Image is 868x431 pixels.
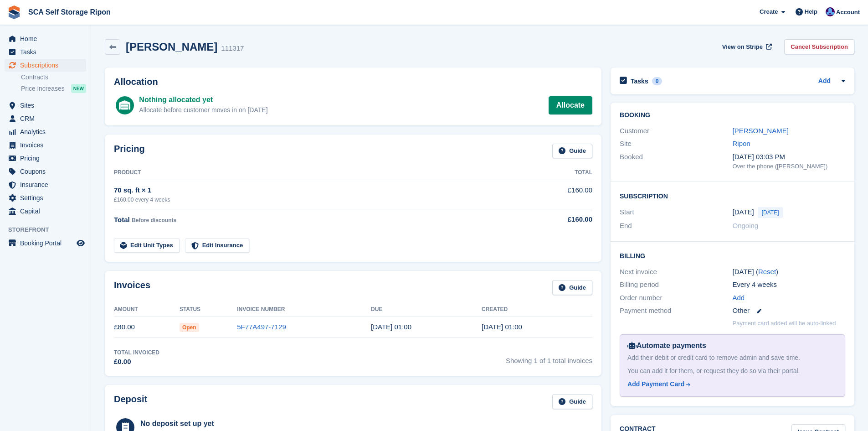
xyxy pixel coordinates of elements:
[733,222,759,229] span: Ongoing
[25,5,114,20] a: SCA Self Storage Ripon
[8,225,91,234] span: Storefront
[733,319,836,328] p: Payment card added will be auto-linked
[5,205,86,218] a: menu
[482,323,522,331] time: 2025-10-01 00:00:03 UTC
[620,293,732,303] div: Order number
[20,165,75,178] span: Coupons
[237,302,371,317] th: Invoice Number
[5,152,86,165] a: menu
[549,96,592,114] a: Allocate
[620,152,732,171] div: Booked
[21,73,86,82] a: Contracts
[75,238,86,249] a: Preview store
[627,353,837,363] div: Add their debit or credit card to remove admin and save time.
[237,323,286,331] a: 5F77A497-7129
[620,267,732,277] div: Next invoice
[627,340,837,351] div: Automate payments
[482,302,592,317] th: Created
[733,140,750,147] a: Ripon
[20,32,75,45] span: Home
[20,205,75,218] span: Capital
[627,379,834,389] a: Add Payment Card
[733,162,845,171] div: Over the phone ([PERSON_NAME])
[620,139,732,149] div: Site
[620,207,732,218] div: Start
[826,7,835,16] img: Sarah Race
[185,238,250,253] a: Edit Insurance
[652,77,663,85] div: 0
[114,166,519,180] th: Product
[620,191,845,200] h2: Subscription
[180,323,199,332] span: Open
[719,39,774,54] a: View on Stripe
[114,77,592,87] h2: Allocation
[20,59,75,72] span: Subscriptions
[20,192,75,204] span: Settings
[114,280,150,295] h2: Invoices
[620,280,732,290] div: Billing period
[140,418,328,429] div: No deposit set up yet
[139,94,267,105] div: Nothing allocated yet
[620,306,732,316] div: Payment method
[506,348,592,367] span: Showing 1 of 1 total invoices
[733,207,754,218] time: 2025-10-01 00:00:00 UTC
[20,152,75,165] span: Pricing
[627,366,837,376] div: You can add it for them, or request they do so via their portal.
[5,59,86,72] a: menu
[7,5,21,19] img: stora-icon-8386f47178a22dfd0bd8f6a31ec36ba5ce8667c1dd55bd0f319d3a0aa187defe.svg
[114,196,519,204] div: £160.00 every 4 weeks
[114,302,180,317] th: Amount
[760,7,778,16] span: Create
[758,268,776,275] a: Reset
[552,280,592,295] a: Guide
[114,216,130,223] span: Total
[114,357,159,367] div: £0.00
[805,7,817,16] span: Help
[620,251,845,260] h2: Billing
[733,306,845,316] div: Other
[5,32,86,45] a: menu
[733,267,845,277] div: [DATE] ( )
[5,192,86,204] a: menu
[114,238,180,253] a: Edit Unit Types
[20,112,75,125] span: CRM
[627,379,684,389] div: Add Payment Card
[20,125,75,138] span: Analytics
[114,348,159,357] div: Total Invoiced
[620,221,732,231] div: End
[139,105,267,115] div: Allocate before customer moves in on [DATE]
[5,178,86,191] a: menu
[180,302,237,317] th: Status
[818,76,831,87] a: Add
[114,394,147,409] h2: Deposit
[733,280,845,290] div: Every 4 weeks
[836,8,860,17] span: Account
[21,84,65,93] span: Price increases
[5,165,86,178] a: menu
[552,144,592,159] a: Guide
[733,293,745,303] a: Add
[519,166,592,180] th: Total
[20,46,75,58] span: Tasks
[758,207,783,218] span: [DATE]
[552,394,592,409] a: Guide
[71,84,86,93] div: NEW
[20,99,75,112] span: Sites
[733,152,845,162] div: [DATE] 03:03 PM
[20,139,75,151] span: Invoices
[20,237,75,249] span: Booking Portal
[126,41,217,53] h2: [PERSON_NAME]
[620,112,845,119] h2: Booking
[5,112,86,125] a: menu
[722,42,763,52] span: View on Stripe
[20,178,75,191] span: Insurance
[784,39,854,54] a: Cancel Subscription
[114,317,180,338] td: £80.00
[5,46,86,58] a: menu
[114,185,519,196] div: 70 sq. ft × 1
[631,77,648,85] h2: Tasks
[5,237,86,249] a: menu
[132,217,176,223] span: Before discounts
[5,139,86,151] a: menu
[5,99,86,112] a: menu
